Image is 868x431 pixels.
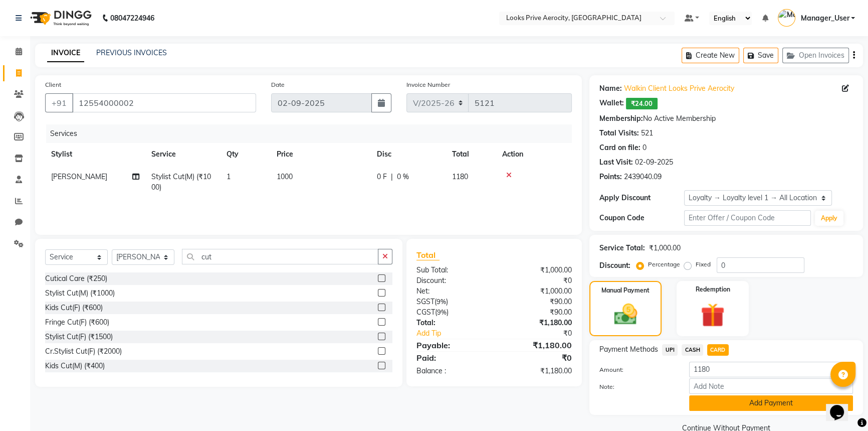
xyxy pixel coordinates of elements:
span: Total [416,250,440,260]
div: Wallet: [599,98,624,109]
span: CARD [707,344,729,356]
div: Service Total: [599,243,645,253]
span: SGST [416,297,435,306]
div: ₹0 [508,328,579,339]
div: 02-09-2025 [635,157,673,168]
div: Card on file: [599,142,640,153]
span: 1000 [277,172,293,181]
label: Percentage [648,260,680,269]
label: Client [45,80,61,89]
div: ( ) [409,297,494,307]
span: 9% [437,308,447,316]
span: ₹24.00 [626,98,658,109]
a: PREVIOUS INVOICES [96,48,167,57]
b: 08047224946 [110,4,154,32]
label: Redemption [696,285,730,294]
label: Fixed [696,260,711,269]
div: ( ) [409,307,494,318]
div: 2439040.09 [624,172,662,182]
a: Walkin Client Looks Prive Aerocity [624,83,734,94]
div: ₹1,180.00 [494,339,579,351]
span: 0 F [377,172,387,182]
div: Last Visit: [599,157,633,168]
img: Manager_User [778,9,795,27]
img: _gift.svg [693,300,732,330]
input: Search by Name/Mobile/Email/Code [72,93,256,112]
div: Payable: [409,339,494,351]
div: Stylist Cut(M) (₹1000) [45,288,115,299]
div: Discount: [599,260,630,271]
span: | [391,172,393,182]
div: Balance : [409,366,494,376]
span: 1180 [452,172,468,181]
span: CGST [416,308,435,317]
div: ₹1,000.00 [649,243,681,253]
span: Manager_User [800,13,849,24]
th: Disc [371,143,446,166]
div: Net: [409,286,494,297]
th: Stylist [45,143,145,166]
div: 521 [641,128,653,138]
div: Kids Cut(M) (₹400) [45,361,105,371]
input: Add Note [689,378,853,394]
button: Open Invoices [782,48,849,63]
label: Date [271,80,285,89]
div: Discount: [409,275,494,286]
div: ₹1,000.00 [494,286,579,297]
span: Stylist Cut(M) (₹1000) [151,172,211,192]
label: Invoice Number [406,80,450,89]
div: Services [46,124,579,143]
th: Qty [221,143,271,166]
span: 9% [437,298,446,306]
img: _cash.svg [607,301,644,328]
img: logo [26,4,94,32]
th: Total [446,143,496,166]
span: [PERSON_NAME] [51,172,107,181]
th: Action [496,143,572,166]
div: Fringe Cut(F) (₹600) [45,317,109,328]
input: Amount [689,362,853,377]
button: Save [743,48,778,63]
a: INVOICE [47,44,84,62]
div: Kids Cut(F) (₹600) [45,303,103,313]
label: Amount: [592,365,682,374]
iframe: chat widget [826,391,858,421]
div: 0 [642,142,646,153]
th: Service [145,143,221,166]
div: ₹90.00 [494,307,579,318]
span: UPI [662,344,678,356]
label: Manual Payment [601,286,649,295]
div: Sub Total: [409,265,494,275]
div: Membership: [599,113,643,124]
div: Stylist Cut(F) (₹1500) [45,332,113,342]
a: Add Tip [409,328,509,339]
div: Name: [599,83,622,94]
input: Search or Scan [182,249,378,264]
div: Cutical Care (₹250) [45,273,107,284]
th: Price [271,143,371,166]
button: Create New [682,48,739,63]
div: ₹0 [494,352,579,364]
span: 1 [227,172,231,181]
div: ₹0 [494,275,579,286]
div: Total Visits: [599,128,639,138]
input: Enter Offer / Coupon Code [684,210,811,226]
div: Paid: [409,352,494,364]
button: Add Payment [689,395,853,411]
span: CASH [682,344,703,356]
div: ₹1,180.00 [494,366,579,376]
div: ₹90.00 [494,297,579,307]
div: No Active Membership [599,113,853,124]
div: Apply Discount [599,193,684,203]
div: Points: [599,172,622,182]
div: Cr.Stylist Cut(F) (₹2000) [45,346,122,357]
div: Coupon Code [599,213,684,223]
button: +91 [45,93,73,112]
span: 0 % [397,172,409,182]
div: ₹1,000.00 [494,265,579,275]
label: Note: [592,382,682,391]
span: Payment Methods [599,344,658,355]
div: Total: [409,318,494,328]
button: Apply [815,211,843,226]
div: ₹1,180.00 [494,318,579,328]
